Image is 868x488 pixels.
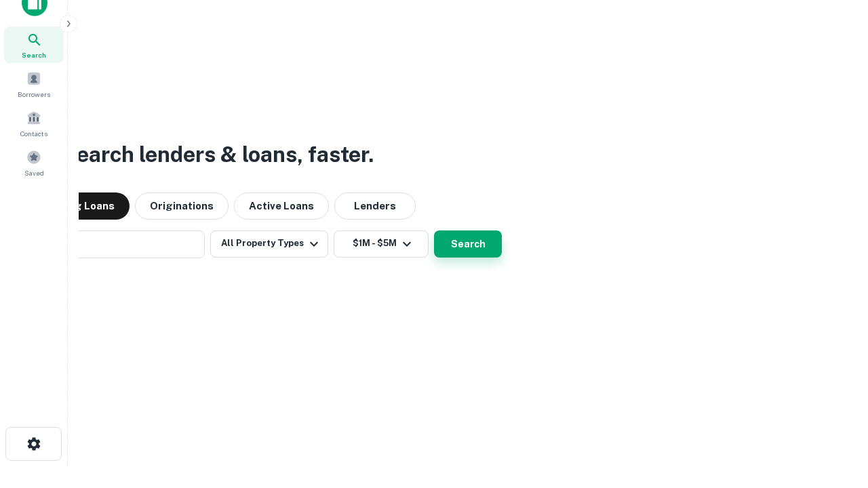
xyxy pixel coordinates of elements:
[434,230,502,258] button: Search
[22,49,46,60] span: Search
[18,89,50,100] span: Borrowers
[334,192,416,220] button: Lenders
[4,144,64,181] a: Saved
[210,230,328,258] button: All Property Types
[20,128,47,139] span: Contacts
[135,192,229,220] button: Originations
[24,167,44,178] span: Saved
[234,192,329,220] button: Active Loans
[4,26,64,63] a: Search
[62,138,374,171] h3: Search lenders & loans, faster.
[800,380,868,445] iframe: Chat Widget
[4,66,64,102] a: Borrowers
[334,230,429,258] button: $1M - $5M
[4,105,64,142] a: Contacts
